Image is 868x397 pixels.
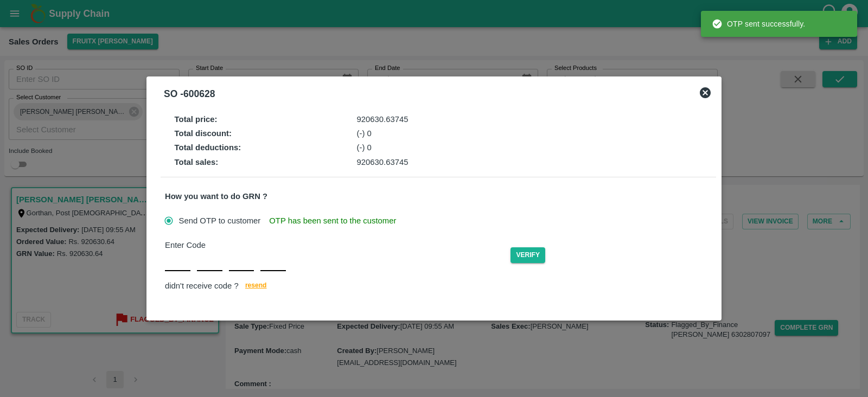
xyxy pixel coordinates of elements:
[165,239,510,251] div: Enter Code
[357,143,372,152] span: (-) 0
[357,129,372,138] span: (-) 0
[245,280,267,291] span: resend
[165,280,712,293] div: didn't receive code ?
[357,115,409,124] span: 920630.63745
[164,86,215,101] div: SO - 600628
[175,115,218,124] strong: Total price :
[175,129,232,138] strong: Total discount :
[510,247,545,263] button: Verify
[357,158,409,167] span: 920630.63745
[269,215,396,227] span: OTP has been sent to the customer
[175,143,241,152] strong: Total deductions :
[239,280,273,293] button: resend
[175,158,219,167] strong: Total sales :
[165,192,267,201] strong: How you want to do GRN ?
[712,14,805,34] div: OTP sent successfully.
[179,215,261,227] span: Send OTP to customer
